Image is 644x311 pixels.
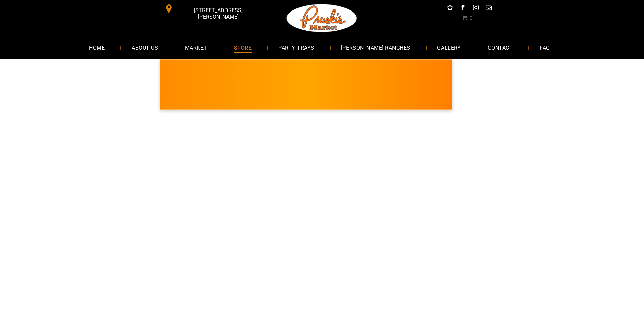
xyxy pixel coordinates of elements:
a: MARKET [175,39,217,57]
a: CONTACT [478,39,523,57]
a: GALLERY [427,39,471,57]
span: 0 [469,15,473,21]
a: [STREET_ADDRESS][PERSON_NAME] [160,3,263,14]
a: ABOUT US [121,39,168,57]
a: PARTY TRAYS [268,39,324,57]
a: FAQ [529,39,560,57]
a: email [484,3,493,14]
span: [PERSON_NAME] MARKET [433,89,566,100]
a: instagram [471,3,480,14]
a: STORE [224,39,262,57]
a: [PERSON_NAME] RANCHES [331,39,421,57]
a: Social network [446,3,454,14]
a: HOME [79,39,115,57]
span: [STREET_ADDRESS][PERSON_NAME] [174,4,262,23]
a: facebook [458,3,467,14]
